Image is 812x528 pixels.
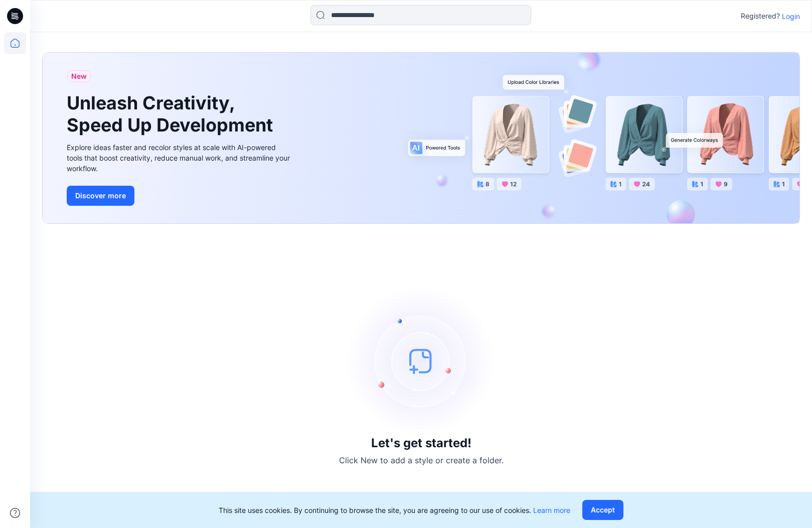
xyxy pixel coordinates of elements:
button: Discover more [67,186,134,206]
h1: Unleash Creativity, Speed Up Development [67,92,277,136]
img: empty-state-image.svg [346,286,497,436]
p: Registered? [741,10,780,22]
a: Learn more [533,506,570,514]
button: Accept [582,500,623,520]
p: This site uses cookies. By continuing to browse the site, you are agreeing to our use of cookies. [219,505,570,515]
p: Login [782,11,800,22]
span: New [71,70,87,82]
a: Discover more [67,186,292,206]
p: Click New to add a style or create a folder. [339,454,504,466]
h3: Let's get started! [371,436,471,450]
div: Explore ideas faster and recolor styles at scale with AI-powered tools that boost creativity, red... [67,142,292,174]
